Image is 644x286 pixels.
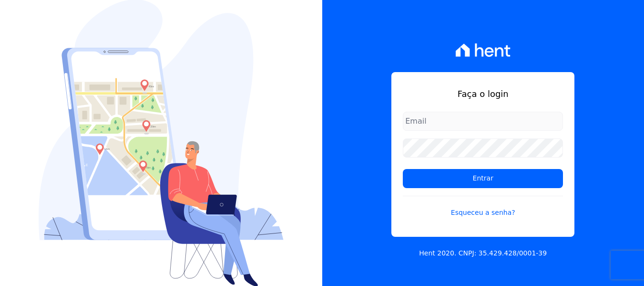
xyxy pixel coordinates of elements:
p: Hent 2020. CNPJ: 35.429.428/0001-39 [419,248,547,258]
input: Entrar [403,169,563,188]
a: Esqueceu a senha? [403,196,563,218]
h1: Faça o login [403,87,563,100]
input: Email [403,112,563,131]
